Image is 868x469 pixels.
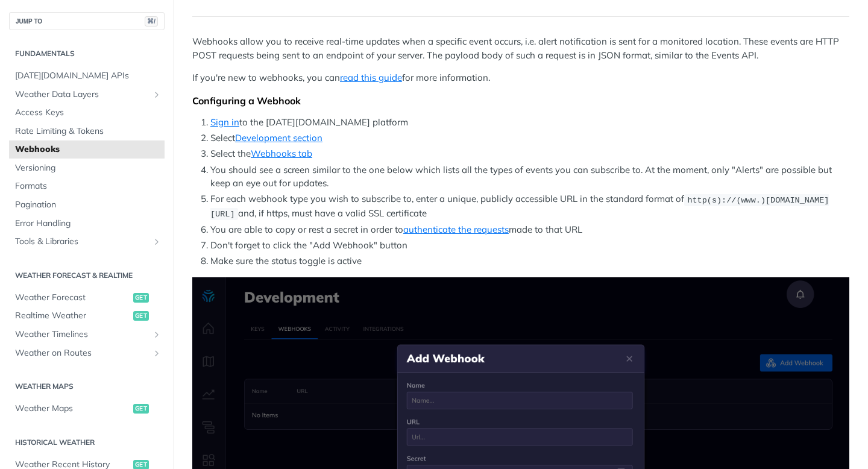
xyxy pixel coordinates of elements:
[15,180,162,192] span: Formats
[15,125,162,137] span: Rate Limiting & Tokens
[9,307,165,325] a: Realtime Weatherget
[133,293,149,303] span: get
[9,437,165,448] h2: Historical Weather
[152,330,162,339] button: Show subpages for Weather Timelines
[9,326,165,344] a: Weather TimelinesShow subpages for Weather Timelines
[15,292,130,304] span: Weather Forecast
[9,67,165,85] a: [DATE][DOMAIN_NAME] APIs
[340,72,402,83] a: read this guide
[192,95,849,107] div: Configuring a Webhook
[210,223,849,237] li: You are able to copy or rest a secret in order to made to that URL
[133,404,149,414] span: get
[145,16,158,27] span: ⌘/
[152,348,162,358] button: Show subpages for Weather on Routes
[210,192,849,221] li: For each webhook type you wish to subscribe to, enter a unique, publicly accessible URL in the st...
[9,233,165,251] a: Tools & LibrariesShow subpages for Tools & Libraries
[9,270,165,281] h2: Weather Forecast & realtime
[15,236,149,248] span: Tools & Libraries
[152,237,162,247] button: Show subpages for Tools & Libraries
[210,116,239,128] a: Sign in
[210,195,829,218] span: http(s)://(www.)[DOMAIN_NAME][URL]
[9,86,165,104] a: Weather Data LayersShow subpages for Weather Data Layers
[15,218,162,230] span: Error Handling
[210,163,849,190] li: You should see a screen similar to the one below which lists all the types of events you can subs...
[9,344,165,362] a: Weather on RoutesShow subpages for Weather on Routes
[15,329,149,341] span: Weather Timelines
[210,131,849,145] li: Select
[15,89,149,101] span: Weather Data Layers
[192,71,849,85] p: If you're new to webhooks, you can for more information.
[9,140,165,159] a: Webhooks
[192,35,849,62] p: Webhooks allow you to receive real-time updates when a specific event occurs, i.e. alert notifica...
[9,289,165,307] a: Weather Forecastget
[9,196,165,214] a: Pagination
[210,239,849,253] li: Don't forget to click the "Add Webhook" button
[9,215,165,233] a: Error Handling
[15,310,130,322] span: Realtime Weather
[403,224,509,235] a: authenticate the requests
[15,347,149,359] span: Weather on Routes
[210,147,849,161] li: Select the
[152,90,162,99] button: Show subpages for Weather Data Layers
[9,381,165,392] h2: Weather Maps
[210,254,849,268] li: Make sure the status toggle is active
[235,132,322,143] a: Development section
[9,400,165,418] a: Weather Mapsget
[210,116,849,130] li: to the [DATE][DOMAIN_NAME] platform
[251,148,312,159] a: Webhooks tab
[15,143,162,156] span: Webhooks
[9,177,165,195] a: Formats
[9,159,165,177] a: Versioning
[15,162,162,174] span: Versioning
[15,107,162,119] span: Access Keys
[133,311,149,321] span: get
[15,403,130,415] span: Weather Maps
[15,199,162,211] span: Pagination
[15,70,162,82] span: [DATE][DOMAIN_NAME] APIs
[9,122,165,140] a: Rate Limiting & Tokens
[9,48,165,59] h2: Fundamentals
[9,12,165,30] button: JUMP TO⌘/
[9,104,165,122] a: Access Keys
